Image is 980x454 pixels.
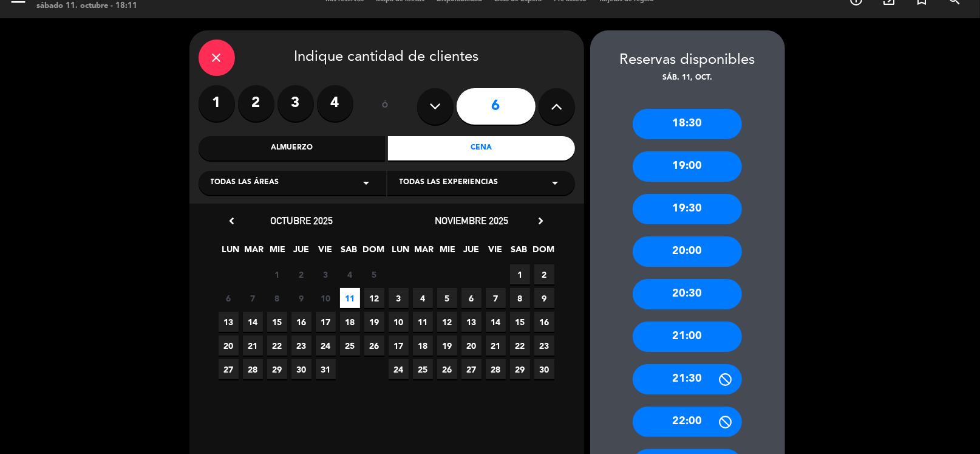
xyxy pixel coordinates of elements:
span: JUE [291,242,311,263]
span: 15 [267,312,287,332]
i: arrow_drop_down [359,176,374,190]
span: MAR [244,242,264,263]
span: 6 [461,288,481,308]
span: noviembre 2025 [435,215,508,227]
span: DOM [362,242,383,263]
span: 1 [267,264,287,284]
div: ó [366,85,405,128]
span: 30 [534,359,554,379]
span: 18 [413,335,433,356]
div: 21:30 [633,364,742,394]
span: 23 [534,335,554,356]
div: Almuerzo [199,136,386,160]
i: chevron_left [226,215,239,227]
span: 28 [486,359,506,379]
span: 6 [219,288,239,308]
span: VIE [485,242,505,263]
span: 21 [486,335,506,356]
span: MAR [414,242,434,263]
span: 14 [243,312,263,332]
span: 5 [437,288,457,308]
div: 19:00 [633,151,742,182]
span: 9 [534,288,554,308]
span: 24 [316,335,336,356]
i: chevron_right [535,215,548,227]
label: 4 [317,85,353,122]
span: 4 [413,288,433,308]
span: MIE [438,242,458,263]
span: MIE [268,242,288,263]
span: 25 [340,335,360,356]
span: LUN [390,242,410,263]
label: 2 [238,85,274,122]
span: SAB [339,242,359,263]
span: 13 [219,312,239,332]
span: 17 [316,312,336,332]
span: 24 [389,359,409,379]
span: 26 [364,335,384,356]
label: 3 [277,85,314,122]
span: DOM [533,242,553,263]
span: 11 [340,288,360,308]
span: 3 [389,288,409,308]
span: 21 [243,335,263,356]
span: 29 [267,359,287,379]
span: 25 [413,359,433,379]
span: 10 [389,312,409,332]
div: Cena [388,136,575,160]
span: 8 [510,288,530,308]
span: 30 [291,359,311,379]
span: VIE [315,242,335,263]
span: 29 [510,359,530,379]
span: 13 [461,312,481,332]
span: 22 [510,335,530,356]
div: sáb. 11, oct. [590,72,785,84]
span: 2 [291,264,311,284]
span: 10 [316,288,336,308]
label: 1 [199,85,235,122]
div: 22:00 [633,407,742,437]
span: 3 [316,264,336,284]
span: 16 [291,312,311,332]
span: 14 [486,312,506,332]
span: 23 [291,335,311,356]
div: 20:00 [633,236,742,267]
span: Todas las áreas [211,177,279,189]
span: 2 [534,264,554,284]
span: 20 [461,335,481,356]
div: 20:30 [633,279,742,309]
span: 19 [364,312,384,332]
span: SAB [509,242,529,263]
div: 19:30 [633,194,742,224]
div: 18:30 [633,109,742,139]
span: 4 [340,264,360,284]
span: 20 [219,335,239,356]
div: 21:00 [633,322,742,352]
span: 12 [437,312,457,332]
span: 15 [510,312,530,332]
span: 12 [364,288,384,308]
div: Reservas disponibles [590,49,785,72]
span: 27 [219,359,239,379]
span: JUE [461,242,481,263]
span: LUN [220,242,240,263]
span: 22 [267,335,287,356]
i: close [209,50,224,65]
span: 18 [340,312,360,332]
span: 26 [437,359,457,379]
span: Todas las experiencias [400,177,499,189]
span: 7 [243,288,263,308]
span: 11 [413,312,433,332]
span: 5 [364,264,384,284]
div: Indique cantidad de clientes [199,40,575,76]
span: 7 [486,288,506,308]
span: 16 [534,312,554,332]
i: arrow_drop_down [548,176,563,190]
span: octubre 2025 [270,215,333,227]
span: 17 [389,335,409,356]
span: 28 [243,359,263,379]
span: 31 [316,359,336,379]
span: 9 [291,288,311,308]
span: 1 [510,264,530,284]
span: 27 [461,359,481,379]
